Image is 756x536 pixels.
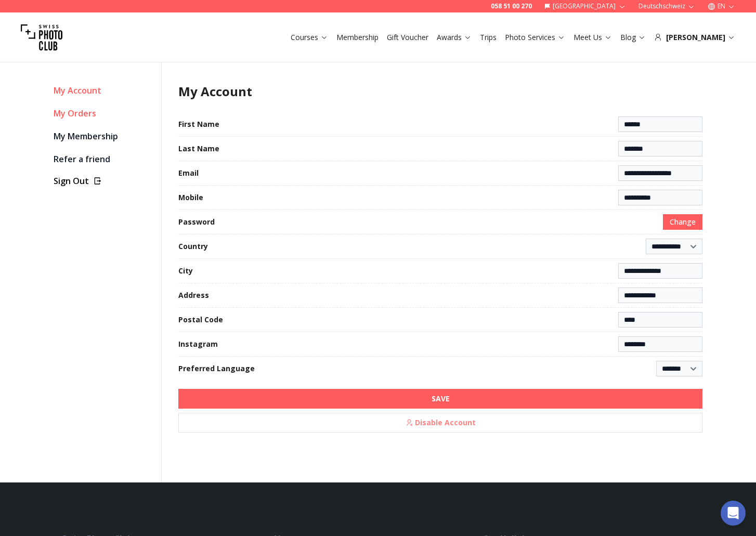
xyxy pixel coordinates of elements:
button: Trips [476,30,501,45]
a: My Membership [54,129,153,143]
div: [PERSON_NAME] [654,32,735,43]
span: Change [670,217,696,227]
label: Address [178,290,209,300]
label: Email [178,168,199,178]
label: City [178,266,193,276]
button: Membership [332,30,383,45]
button: Blog [616,30,650,45]
a: Membership [336,32,379,43]
button: Courses [286,30,332,45]
a: Courses [291,32,328,43]
a: Trips [480,32,497,43]
a: Refer a friend [54,152,153,166]
label: Instagram [178,339,218,349]
b: SAVE [432,394,450,404]
a: Gift Voucher [387,32,428,43]
div: Open Intercom Messenger [721,501,746,526]
button: Disable Account [178,413,702,433]
button: Gift Voucher [383,30,433,45]
label: Country [178,241,208,252]
button: Sign Out [54,175,153,187]
a: Photo Services [505,32,565,43]
label: Password [178,217,215,227]
a: 058 51 00 270 [491,2,532,10]
div: My Account [54,83,153,98]
a: Blog [620,32,646,43]
label: Mobile [178,192,203,203]
label: First Name [178,119,219,129]
a: My Orders [54,106,153,121]
label: Postal Code [178,315,223,325]
label: Preferred Language [178,363,255,374]
button: Meet Us [569,30,616,45]
button: SAVE [178,389,702,409]
button: Photo Services [501,30,569,45]
img: Swiss photo club [21,17,62,58]
label: Last Name [178,143,219,154]
span: Disable Account [399,414,482,431]
a: Awards [437,32,472,43]
button: Change [663,214,702,230]
button: Awards [433,30,476,45]
a: Meet Us [573,32,612,43]
h1: My Account [178,83,702,100]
